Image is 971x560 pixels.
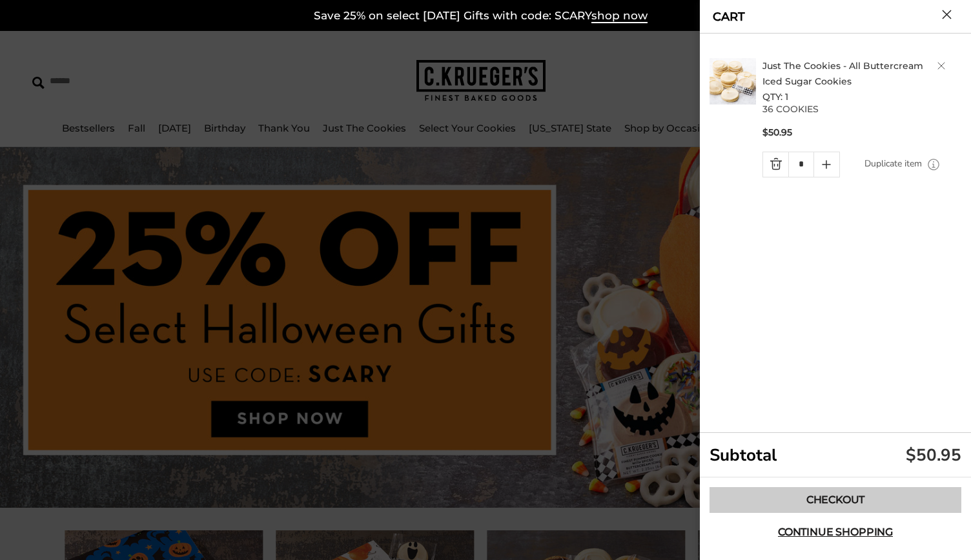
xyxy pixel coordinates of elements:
[937,62,945,70] a: Delete product
[10,511,134,550] iframe: Sign Up via Text for Offers
[710,487,961,513] a: Checkout
[763,152,788,177] a: Quantity minus button
[788,152,813,177] input: Quantity Input
[713,11,745,23] a: CART
[710,58,756,105] img: C. Krueger's. image
[864,157,922,171] a: Duplicate item
[906,444,961,466] div: $50.95
[942,10,952,19] button: Close cart
[762,105,965,114] p: 36 COOKIES
[762,60,923,87] a: Just The Cookies - All Buttercream Iced Sugar Cookies
[778,527,893,537] span: Continue shopping
[591,9,648,23] span: shop now
[762,126,792,139] span: $50.95
[814,152,839,177] a: Quantity plus button
[314,9,648,23] a: Save 25% on select [DATE] Gifts with code: SCARYshop now
[762,58,965,105] h2: QTY: 1
[700,433,971,477] div: Subtotal
[710,519,961,545] button: Continue shopping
